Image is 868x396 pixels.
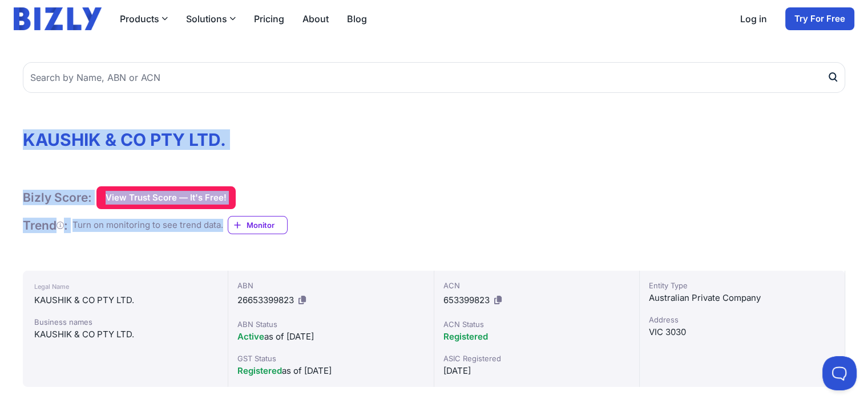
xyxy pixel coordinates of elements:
span: Active [237,331,264,342]
h1: KAUSHIK & CO PTY LTD. [23,129,845,150]
div: ACN [443,280,630,291]
div: [DATE] [443,364,630,378]
div: GST Status [237,353,424,364]
button: Solutions [186,12,236,26]
span: 26653399823 [237,295,294,305]
button: View Trust Score — It's Free! [96,186,236,209]
a: Blog [347,12,367,26]
a: Monitor [228,216,288,234]
div: as of [DATE] [237,330,424,344]
div: KAUSHIK & CO PTY LTD. [34,328,216,341]
a: About [302,12,329,26]
span: 653399823 [443,295,490,305]
div: KAUSHIK & CO PTY LTD. [34,293,216,307]
a: Log in [740,12,767,26]
span: Registered [237,365,282,376]
div: Business names [34,316,216,328]
div: as of [DATE] [237,364,424,378]
a: Pricing [254,12,284,26]
div: ABN [237,280,424,291]
div: VIC 3030 [649,325,835,339]
div: Legal Name [34,280,216,293]
div: Entity Type [649,280,835,291]
div: Australian Private Company [649,291,835,305]
div: Address [649,314,835,325]
h1: Trend : [23,218,68,233]
iframe: Toggle Customer Support [822,356,857,390]
div: Turn on monitoring to see trend data. [72,219,223,232]
div: ABN Status [237,319,424,330]
span: Registered [443,331,488,342]
h1: Bizly Score: [23,190,92,205]
div: ASIC Registered [443,353,630,364]
span: Monitor [247,219,287,231]
button: Products [120,12,168,26]
a: Try For Free [785,7,854,30]
input: Search by Name, ABN or ACN [23,62,845,93]
div: ACN Status [443,319,630,330]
